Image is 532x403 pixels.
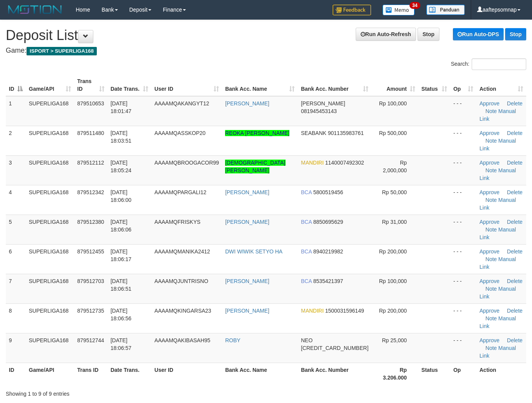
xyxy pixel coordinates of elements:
[222,363,298,385] th: Bank Acc. Name
[6,303,26,333] td: 8
[505,28,526,40] a: Stop
[450,303,476,333] td: - - -
[154,248,210,255] span: AAAAMQMANIKA2412
[426,5,465,15] img: panduan.png
[479,160,499,166] a: Approve
[450,363,476,385] th: Op
[26,303,74,333] td: SUPERLIGA168
[379,100,407,107] span: Rp 100,000
[225,248,282,255] a: DWI WIWIK SETYO HA
[301,308,323,314] span: MANDIRI
[77,308,104,314] span: 879512735
[225,160,285,173] a: [DEMOGRAPHIC_DATA][PERSON_NAME]
[26,363,74,385] th: Game/API
[6,274,26,303] td: 7
[313,278,343,284] span: Copy 8535421397 to clipboard
[111,278,132,292] span: [DATE] 18:06:51
[6,215,26,244] td: 5
[479,315,516,329] a: Manual Link
[479,226,516,240] a: Manual Link
[313,248,343,255] span: Copy 8940219982 to clipboard
[225,278,269,284] a: [PERSON_NAME]
[151,74,222,96] th: User ID: activate to sort column ascending
[313,189,343,195] span: Copy 5800519456 to clipboard
[507,308,522,314] a: Delete
[74,74,108,96] th: Trans ID: activate to sort column ascending
[26,126,74,155] td: SUPERLIGA168
[450,333,476,363] td: - - -
[486,197,497,203] a: Note
[108,363,151,385] th: Date Trans.
[371,363,418,385] th: Rp 3.206.000
[301,337,312,343] span: NEO
[450,126,476,155] td: - - -
[479,337,499,343] a: Approve
[77,100,104,107] span: 879510653
[6,126,26,155] td: 2
[225,189,269,195] a: [PERSON_NAME]
[111,130,132,144] span: [DATE] 18:03:51
[111,189,132,203] span: [DATE] 18:06:00
[298,363,371,385] th: Bank Acc. Number
[154,130,206,136] span: AAAAMQASSKOP20
[26,215,74,244] td: SUPERLIGA168
[26,274,74,303] td: SUPERLIGA168
[77,160,104,166] span: 879512112
[6,244,26,274] td: 6
[383,5,415,15] img: Button%20Memo.svg
[418,28,439,41] a: Stop
[111,308,132,321] span: [DATE] 18:06:56
[333,5,371,15] img: Feedback.jpg
[479,108,516,122] a: Manual Link
[479,197,516,211] a: Manual Link
[6,363,26,385] th: ID
[476,363,526,385] th: Action
[479,278,499,284] a: Approve
[450,74,476,96] th: Op: activate to sort column ascending
[479,286,516,300] a: Manual Link
[507,189,522,195] a: Delete
[453,28,504,40] a: Run Auto-DPS
[6,47,526,55] h4: Game:
[325,160,364,166] span: Copy 1140007492302 to clipboard
[111,160,132,173] span: [DATE] 18:05:24
[479,100,499,107] a: Approve
[382,189,407,195] span: Rp 50,000
[325,308,364,314] span: Copy 1500031596149 to clipboard
[450,215,476,244] td: - - -
[26,333,74,363] td: SUPERLIGA168
[6,96,26,126] td: 1
[26,155,74,185] td: SUPERLIGA168
[379,308,407,314] span: Rp 200,000
[225,100,269,107] a: [PERSON_NAME]
[154,337,210,343] span: AAAAMQAKIBASAH95
[301,160,323,166] span: MANDIRI
[151,363,222,385] th: User ID
[450,185,476,215] td: - - -
[301,278,312,284] span: BCA
[479,256,516,270] a: Manual Link
[6,28,526,43] h1: Deposit List
[472,58,526,70] input: Search:
[6,185,26,215] td: 4
[154,100,209,107] span: AAAAMQAKANGYT12
[301,248,312,255] span: BCA
[479,248,499,255] a: Approve
[77,278,104,284] span: 879512703
[486,108,497,114] a: Note
[154,189,206,195] span: AAAAMQPARGALI12
[313,219,343,225] span: Copy 8850695629 to clipboard
[111,337,132,351] span: [DATE] 18:06:57
[222,74,298,96] th: Bank Acc. Name: activate to sort column ascending
[77,189,104,195] span: 879512342
[26,244,74,274] td: SUPERLIGA168
[507,219,522,225] a: Delete
[6,4,64,15] img: MOTION_logo.png
[409,2,420,9] span: 34
[476,74,526,96] th: Action: activate to sort column ascending
[486,315,497,321] a: Note
[507,130,522,136] a: Delete
[27,47,97,55] span: ISPORT > SUPERLIGA168
[486,167,497,173] a: Note
[301,345,368,351] span: Copy 5859459297850900 to clipboard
